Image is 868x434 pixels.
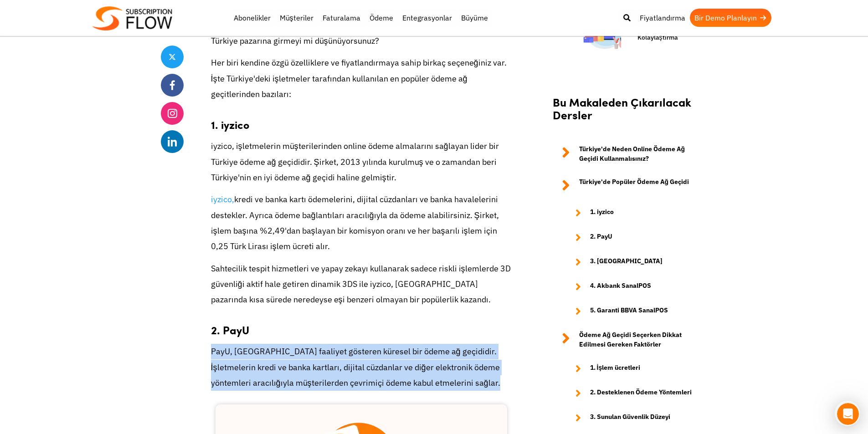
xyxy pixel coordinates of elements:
[323,13,360,22] font: Faturalama
[211,194,499,251] font: kredi ve banka kartı ödemelerini, dijital cüzdanları ve banka havalelerini destekler. Ayrıca ödem...
[590,232,612,240] font: 2. PayU
[211,141,499,182] font: iyzico, işletmelerin müşterilerinden online ödeme almalarını sağlayan lider bir Türkiye ödeme ağ ...
[553,330,699,349] a: Ödeme Ağ Geçidi Seçerken Dikkat Edilmesi Gereken Faktörler
[566,388,699,398] a: 2. Desteklenen Ödeme Yöntemleri
[579,145,685,163] font: Türkiye'de Neden Online Ödeme Ağ Geçidi Kullanmalısınız?
[457,9,493,27] a: Büyüme
[280,13,313,22] font: Müşteriler
[365,9,398,27] a: Ödeme
[566,412,699,423] a: 3. Sunulan Güvenlik Düzeyi
[234,13,271,22] font: Abonelikler
[566,281,699,292] a: 4. Akbank SanalPOS
[835,401,860,426] iframe: Intercom canlı sohbet keşif başlatıcısı
[590,388,692,396] font: 2. Desteklenen Ödeme Yöntemleri
[566,256,699,267] a: 3. [GEOGRAPHIC_DATA]
[211,36,379,46] font: Türkiye pazarına girmeyi mi düşünüyorsunuz?
[690,9,771,27] a: Bir Demo Planlayın
[590,306,668,314] font: 5. Garanti BBVA SanalPOS
[566,363,699,374] a: 1. İşlem ücretleri
[370,13,393,22] font: Ödeme
[590,257,663,265] font: 3. [GEOGRAPHIC_DATA]
[211,346,500,388] font: PayU, [GEOGRAPHIC_DATA] faaliyet gösteren küresel bir ödeme ağ geçididir. İşletmelerin kredi ve b...
[275,9,318,27] a: Müşteriler
[566,306,699,317] a: 5. Garanti BBVA SanalPOS
[640,13,685,22] font: Fiyatlandırma
[92,6,172,31] img: Abonelik akışı
[837,403,859,425] iframe: Intercom canlı sohbet
[398,9,457,27] a: Entegrasyonlar
[211,322,249,337] font: 2. PayU
[566,232,699,243] a: 2. PayU
[579,178,689,186] font: Türkiye'de Popüler Ödeme Ağ Geçidi
[590,363,641,372] font: 1. İşlem ücretleri
[553,144,699,163] a: Türkiye'de Neden Online Ödeme Ağ Geçidi Kullanmalısınız?
[211,117,249,132] font: 1. iyzico
[590,208,614,216] font: 1. iyzico
[635,9,690,27] a: Fiyatlandırma
[211,194,234,204] a: iyzico,
[553,177,699,194] a: Türkiye'de Popüler Ödeme Ağ Geçidi
[402,13,452,22] font: Entegrasyonlar
[566,207,699,218] a: 1. iyzico
[553,94,691,123] font: Bu Makaleden Çıkarılacak Dersler
[590,281,651,290] font: 4. Akbank SanalPOS
[229,9,275,27] a: Abonelikler
[318,9,365,27] a: Faturalama
[590,413,670,421] font: 3. Sunulan Güvenlik Düzeyi
[579,331,682,348] font: Ödeme Ağ Geçidi Seçerken Dikkat Edilmesi Gereken Faktörler
[461,13,488,22] font: Büyüme
[211,57,507,99] font: Her biri kendine özgü özelliklere ve fiyatlandırmaya sahip birkaç seçeneğiniz var. İşte Türkiye'd...
[211,263,511,305] font: Sahtecilik tespit hizmetleri ve yapay zekayı kullanarak sadece riskli işlemlerde 3D güvenliği akt...
[694,13,757,22] font: Bir Demo Planlayın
